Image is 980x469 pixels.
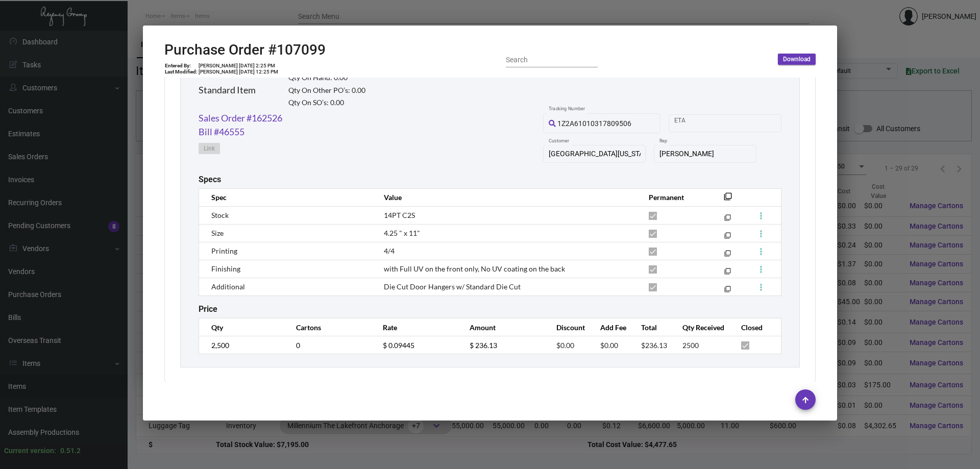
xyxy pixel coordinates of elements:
span: Stock [211,211,229,219]
span: Link [204,144,215,153]
span: with Full UV on the front only, No UV coating on the back [384,264,565,273]
a: Bill #46555 [199,125,244,139]
span: Finishing [211,264,240,273]
td: [PERSON_NAME] [DATE] 12:25 PM [198,69,279,75]
th: Rate [373,318,459,336]
span: $0.00 [556,341,574,350]
h2: Qty On Hand: 0.00 [288,73,365,82]
span: $236.13 [641,341,667,350]
div: Current version: [4,446,56,456]
span: 2500 [682,341,699,350]
h2: Specs [199,175,221,184]
button: Link [199,143,220,154]
span: Size [211,229,224,237]
th: Cartons [286,318,373,336]
mat-icon: filter_none [724,234,731,241]
td: Entered By: [164,63,198,69]
th: Closed [731,318,781,336]
h2: Qty On Other PO’s: 0.00 [288,86,365,95]
th: Permanent [639,188,708,206]
input: Start date [674,119,706,127]
th: Qty [199,318,286,336]
h2: Purchase Order #107099 [164,41,326,59]
span: 14PT C2S [384,211,415,219]
div: 0.51.2 [60,446,81,456]
span: Additional [211,282,245,291]
span: Printing [211,246,237,255]
h2: Price [199,304,217,314]
h2: Qty On SO’s: 0.00 [288,98,365,107]
span: 1Z2A61010317809506 [557,119,631,128]
span: Download [783,55,811,64]
input: End date [715,119,764,127]
span: $0.00 [600,341,618,350]
th: Add Fee [590,318,631,336]
td: Last Modified: [164,69,198,75]
span: Die Cut Door Hangers w/ Standard Die Cut [384,282,521,291]
th: Discount [546,318,590,336]
th: Spec [199,188,374,206]
h2: Standard Item [199,85,256,96]
th: Total [631,318,672,336]
mat-icon: filter_none [724,288,731,294]
mat-icon: filter_none [724,195,732,204]
td: [PERSON_NAME] [DATE] 2:25 PM [198,63,279,69]
mat-icon: filter_none [724,270,731,277]
span: 4.25 " x 11" [384,229,420,237]
a: Sales Order #162526 [199,111,282,125]
button: Download [778,54,816,65]
th: Value [374,188,639,206]
mat-icon: filter_none [724,252,731,259]
span: 4/4 [384,246,395,255]
th: Amount [459,318,546,336]
th: Qty Received [672,318,731,336]
mat-icon: filter_none [724,216,731,223]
